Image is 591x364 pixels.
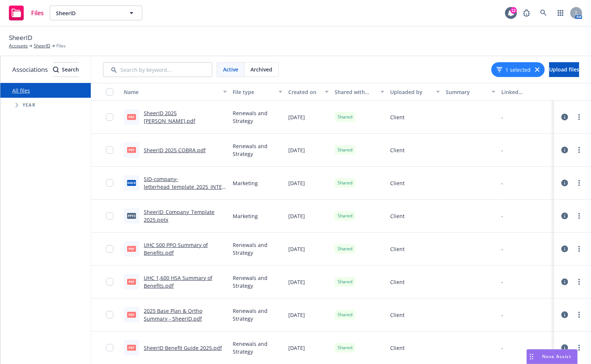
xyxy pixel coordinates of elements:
a: SheerID_Company_Template 2025.pptx [144,208,215,223]
div: - [501,344,503,352]
span: Client [390,245,405,253]
button: Summary [443,83,498,101]
div: Created on [288,88,321,96]
a: SheerID 2025 COBRA.pdf [144,147,206,154]
a: more [575,211,584,220]
span: Client [390,113,405,121]
span: Renewals and Strategy [233,241,282,257]
a: 2025 Base Plan & Ortho Summary - SheerID.pdf [144,307,202,322]
input: Toggle Row Selected [106,179,113,187]
span: Client [390,278,405,286]
button: Shared with client [332,83,387,101]
a: more [575,310,584,319]
div: Linked associations [501,88,551,96]
a: UHC 500 PPO Summary of Benefits.pdf [144,241,208,256]
span: Active [223,66,238,73]
span: SheerID [56,9,120,17]
div: Name [124,88,219,96]
input: Toggle Row Selected [106,113,113,121]
span: [DATE] [288,278,305,286]
div: - [501,113,503,121]
span: pdf [127,246,136,251]
button: Upload files [549,62,579,77]
a: more [575,244,584,253]
div: File type [233,88,274,96]
a: SheerID Benefit Guide 2025.pdf [144,344,222,351]
button: Created on [285,83,332,101]
button: File type [230,83,285,101]
span: [DATE] [288,212,305,220]
span: [DATE] [288,344,305,352]
div: Summary [446,88,487,96]
button: Uploaded by [387,83,443,101]
span: Associations [12,65,48,74]
a: SID-company-letterhead_template_2025_INTERNAL-USE-ONLY.docx [144,176,225,198]
span: Upload files [549,66,579,73]
a: more [575,343,584,352]
span: Marketing [233,212,258,220]
input: Toggle Row Selected [106,146,113,154]
span: Client [390,311,405,319]
div: Shared with client [335,88,376,96]
input: Search by keyword... [103,62,212,77]
input: Toggle Row Selected [106,245,113,253]
span: Shared [338,344,352,351]
span: Nova Assist [542,353,571,360]
div: Uploaded by [390,88,432,96]
span: [DATE] [288,146,305,154]
a: more [575,146,584,154]
span: Client [390,344,405,352]
button: Linked associations [498,83,554,101]
span: pdf [127,345,136,350]
span: Year [23,103,36,107]
span: Client [390,146,405,154]
span: pptx [127,213,136,218]
a: more [575,277,584,286]
a: SheerID 2025 [PERSON_NAME].pdf [144,110,195,124]
span: Renewals and Strategy [233,274,282,290]
span: Client [390,212,405,220]
span: pdf [127,312,136,317]
div: - [501,212,503,220]
span: [DATE] [288,245,305,253]
a: Files [6,3,47,23]
input: Toggle Row Selected [106,311,113,318]
svg: Search [53,67,59,73]
span: pdf [127,279,136,284]
span: Shared [338,246,352,252]
div: 12 [510,7,517,14]
span: Shared [338,147,352,153]
button: Nova Assist [527,349,578,364]
a: more [575,178,584,187]
div: - [501,278,503,286]
span: Files [31,10,44,16]
span: Shared [338,114,352,120]
div: Tree Example [0,98,91,113]
span: Archived [250,66,272,73]
span: Shared [338,278,352,285]
span: Marketing [233,179,258,187]
div: - [501,311,503,319]
button: 1 selected [497,66,531,74]
div: - [501,146,503,154]
a: Report a Bug [519,6,534,20]
span: Shared [338,213,352,219]
a: All files [12,87,30,94]
button: SearchSearch [53,62,79,77]
button: Name [121,83,230,101]
button: SheerID [50,6,142,20]
input: Toggle Row Selected [106,212,113,220]
input: Toggle Row Selected [106,278,113,285]
div: - [501,245,503,253]
span: Client [390,179,405,187]
a: SheerID [34,43,50,49]
span: Shared [338,180,352,186]
span: [DATE] [288,179,305,187]
div: - [501,179,503,187]
a: Search [536,6,551,20]
span: Renewals and Strategy [233,109,282,125]
a: Accounts [9,43,28,49]
input: Select all [106,88,113,96]
span: Renewals and Strategy [233,340,282,355]
span: [DATE] [288,113,305,121]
